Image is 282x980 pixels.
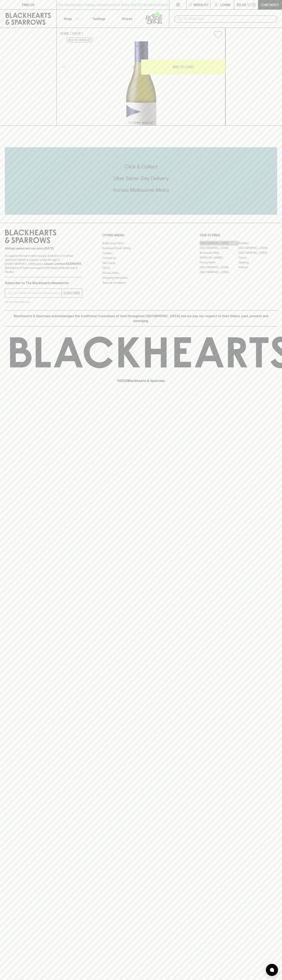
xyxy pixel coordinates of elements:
[270,968,274,972] img: bubble-icon
[238,250,277,255] a: [GEOGRAPHIC_DATA]
[238,265,277,270] a: Prahran
[22,2,34,7] p: FIND US
[102,275,180,280] a: Shipping Information
[102,280,180,285] a: Terms & Conditions
[5,280,82,285] p: Subscribe to The Blackhearts Newsletter
[194,2,209,7] p: Wishlist
[62,289,82,297] button: SUBSCRIBE
[102,246,180,251] a: Business & Bulk Gifting
[102,233,180,238] p: OTHER AREAS
[72,32,81,35] a: SHOP
[64,16,72,21] p: Shop
[261,2,279,7] p: Checkout
[173,65,194,69] p: ADD TO CART
[5,163,277,170] h5: Click & Collect
[238,255,277,260] a: Fitzroy
[60,32,69,35] a: HOME
[57,10,85,28] button: Shop
[8,314,274,323] p: Blackhearts & Sparrows acknowledges the traditional Custodians of land throughout [GEOGRAPHIC_DAT...
[200,246,238,250] a: [GEOGRAPHIC_DATA]
[200,233,277,238] p: OUR STORES
[184,16,274,22] input: Try "Pinot noir"
[5,246,82,250] p: Sibling owned and run since [DATE]
[212,29,224,40] button: Add to wishlist
[238,241,277,246] a: Braddon
[85,10,113,28] a: Tastings
[102,251,180,255] a: Careers
[5,187,277,193] h5: Across Melbourne Metro
[200,270,238,275] a: [GEOGRAPHIC_DATA]
[44,262,81,265] strong: Liquor License #32064953
[5,175,277,182] h5: Uber Same-Day Delivery
[238,246,277,250] a: [GEOGRAPHIC_DATA]
[237,2,246,7] p: $0.00
[200,265,238,270] a: [GEOGRAPHIC_DATA]
[63,291,80,295] p: SUBSCRIBE
[5,147,277,215] div: Call to action block
[57,41,225,125] img: 37546.png
[200,260,238,265] a: Fitzroy North
[102,266,180,270] a: FAQ's
[200,255,238,260] a: [PERSON_NAME]
[8,290,62,296] input: e.g. jane@blackheartsandsparrows.com.au
[92,16,105,21] p: Tastings
[102,241,180,246] a: Bottle Drop FAQ's
[200,241,238,246] a: [GEOGRAPHIC_DATA]
[5,254,82,274] p: It is against the law to sell or supply alcohol to, or to obtain alcohol on behalf of a person un...
[5,300,82,304] p: We will never spam you
[253,4,255,6] p: 0
[66,38,93,42] button: Add to wishlist
[102,256,180,261] a: Contact Us
[113,10,141,28] a: Stores
[102,261,180,265] a: Gift Cards
[141,59,225,75] button: ADD TO CART
[102,270,180,275] a: Privacy Policy
[122,16,132,21] p: Stores
[200,250,238,255] a: Brunswick West
[238,260,277,265] a: Geelong
[220,2,230,7] p: Login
